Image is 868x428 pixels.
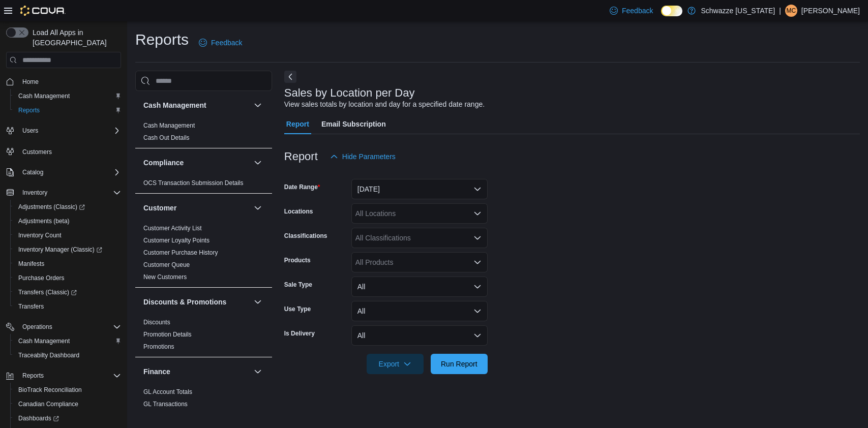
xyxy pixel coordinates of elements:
[10,257,125,271] button: Manifests
[14,229,121,241] span: Inventory Count
[10,299,125,314] button: Transfers
[135,316,272,357] div: Discounts & Promotions
[10,271,125,285] button: Purchase Orders
[473,209,482,218] button: Open list of options
[14,384,121,396] span: BioTrack Reconciliation
[143,366,170,377] h3: Finance
[18,370,121,382] span: Reports
[661,16,662,17] span: Dark Mode
[473,258,482,266] button: Open list of options
[284,207,313,216] label: Locations
[211,38,242,48] span: Feedback
[284,87,415,99] h3: Sales by Location per Day
[14,229,66,241] a: Inventory Count
[14,335,121,347] span: Cash Management
[143,319,170,326] a: Discounts
[14,243,121,256] span: Inventory Manager (Classic)
[441,359,477,369] span: Run Report
[143,100,206,110] h3: Cash Management
[22,323,52,331] span: Operations
[10,89,125,103] button: Cash Management
[18,187,121,199] span: Inventory
[14,286,121,298] span: Transfers (Classic)
[18,146,56,158] a: Customers
[2,124,125,138] button: Users
[10,103,125,117] button: Reports
[14,412,63,424] a: Dashboards
[143,297,250,307] button: Discounts & Promotions
[10,411,125,425] a: Dashboards
[2,74,125,89] button: Home
[143,388,192,396] span: GL Account Totals
[18,217,70,225] span: Adjustments (beta)
[28,27,121,48] span: Load All Apps in [GEOGRAPHIC_DATA]
[143,261,190,269] span: Customer Queue
[14,104,44,116] a: Reports
[321,114,386,134] span: Email Subscription
[14,384,86,396] a: BioTrack Reconciliation
[143,158,184,168] h3: Compliance
[143,203,176,213] h3: Customer
[143,261,190,268] a: Customer Queue
[22,168,43,176] span: Catalog
[14,90,121,102] span: Cash Management
[14,243,106,256] a: Inventory Manager (Classic)
[2,165,125,179] button: Catalog
[18,274,65,282] span: Purchase Orders
[18,125,42,137] button: Users
[14,272,121,284] span: Purchase Orders
[143,273,187,281] a: New Customers
[18,246,102,254] span: Inventory Manager (Classic)
[2,186,125,200] button: Inventory
[286,114,309,134] span: Report
[284,232,327,240] label: Classifications
[18,386,82,394] span: BioTrack Reconciliation
[252,157,264,169] button: Compliance
[14,104,121,116] span: Reports
[143,179,244,187] span: OCS Transaction Submission Details
[18,76,43,88] a: Home
[284,183,320,191] label: Date Range
[22,372,44,380] span: Reports
[14,349,83,361] a: Traceabilty Dashboard
[14,272,69,284] a: Purchase Orders
[14,300,48,313] a: Transfers
[135,29,189,50] h1: Reports
[143,122,195,129] a: Cash Management
[14,412,121,424] span: Dashboards
[143,237,209,244] a: Customer Loyalty Points
[252,202,264,214] button: Customer
[18,187,51,199] button: Inventory
[10,348,125,362] button: Traceabilty Dashboard
[2,320,125,334] button: Operations
[701,5,775,17] p: Schwazze [US_STATE]
[10,285,125,299] a: Transfers (Classic)
[785,5,797,17] div: Michael Cornelius
[14,201,121,213] span: Adjustments (Classic)
[14,398,82,410] a: Canadian Compliance
[18,231,62,239] span: Inventory Count
[2,369,125,383] button: Reports
[351,301,488,321] button: All
[622,6,653,16] span: Feedback
[14,300,121,313] span: Transfers
[14,215,121,227] span: Adjustments (beta)
[18,92,70,100] span: Cash Management
[143,318,170,326] span: Discounts
[284,71,296,83] button: Next
[143,400,188,408] span: GL Transactions
[143,134,190,141] a: Cash Out Details
[143,158,250,168] button: Compliance
[143,134,190,142] span: Cash Out Details
[18,321,56,333] button: Operations
[431,354,488,374] button: Run Report
[252,365,264,378] button: Finance
[18,337,70,345] span: Cash Management
[143,203,250,213] button: Customer
[18,400,78,408] span: Canadian Compliance
[606,1,657,21] a: Feedback
[284,329,315,338] label: Is Delivery
[143,297,226,307] h3: Discounts & Promotions
[14,258,48,270] a: Manifests
[22,189,47,197] span: Inventory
